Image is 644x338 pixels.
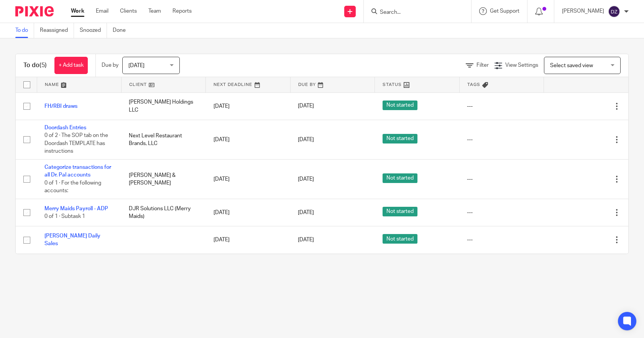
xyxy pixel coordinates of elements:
[128,63,145,68] span: [DATE]
[206,226,290,254] td: [DATE]
[206,120,290,159] td: [DATE]
[121,120,205,159] td: Next Level Restaurant Brands, LLC
[298,237,314,242] span: [DATE]
[490,8,519,14] span: Get Support
[206,159,290,199] td: [DATE]
[467,136,536,143] div: ---
[298,104,314,109] span: [DATE]
[298,176,314,182] span: [DATE]
[476,63,489,68] span: Filter
[608,5,620,18] img: svg%3E
[172,7,192,15] a: Reports
[40,23,74,38] a: Reassigned
[44,206,108,211] a: Merry Maids Payroll - ADP
[505,63,538,68] span: View Settings
[383,207,417,216] span: Not started
[121,92,205,120] td: [PERSON_NAME] Holdings LLC
[467,82,480,87] span: Tags
[383,134,417,143] span: Not started
[467,209,536,216] div: ---
[15,23,34,38] a: To do
[71,7,84,15] a: Work
[121,199,205,226] td: DJR Solutions LLC (Merry Maids)
[379,9,448,16] input: Search
[550,63,593,68] span: Select saved view
[44,180,101,194] span: 0 of 1 · For the following accounts:
[467,236,536,244] div: ---
[467,102,536,110] div: ---
[206,92,290,120] td: [DATE]
[44,104,77,109] a: FH/RBI draws
[96,7,108,15] a: Email
[39,62,47,68] span: (5)
[15,6,54,16] img: Pixie
[383,234,417,244] span: Not started
[383,173,417,183] span: Not started
[120,7,137,15] a: Clients
[44,233,100,246] a: [PERSON_NAME] Daily Sales
[562,7,604,15] p: [PERSON_NAME]
[80,23,107,38] a: Snoozed
[44,214,85,219] span: 0 of 1 · Subtask 1
[54,57,88,74] a: + Add task
[44,133,108,154] span: 0 of 2 · The SOP tab on the Doordash TEMPLATE has instructions
[102,61,118,69] p: Due by
[206,199,290,226] td: [DATE]
[23,61,47,69] h1: To do
[113,23,131,38] a: Done
[298,210,314,215] span: [DATE]
[121,159,205,199] td: [PERSON_NAME] & [PERSON_NAME]
[467,175,536,183] div: ---
[148,7,161,15] a: Team
[44,125,86,130] a: Doordash Entries
[44,165,111,178] a: Categorize transactions for all Dr. Pal accounts
[383,101,417,110] span: Not started
[298,137,314,142] span: [DATE]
